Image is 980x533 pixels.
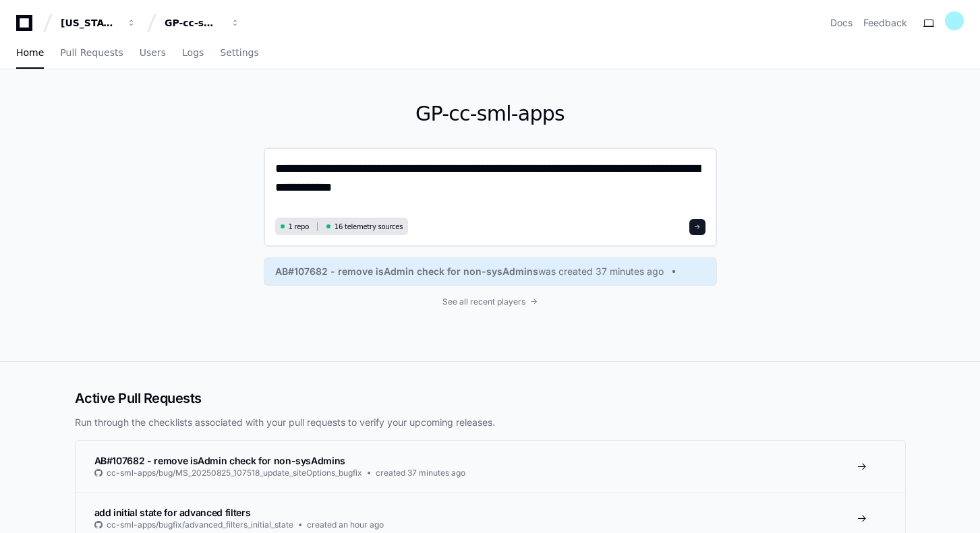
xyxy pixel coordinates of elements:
span: add initial state for advanced filters [94,507,251,518]
span: cc-sml-apps/bug/MS_20250825_107518_update_siteOptions_bugfix [107,468,362,478]
a: Docs [830,16,853,30]
button: [US_STATE] Pacific [55,11,142,35]
span: created 37 minutes ago [376,468,465,478]
button: Feedback [863,16,907,30]
span: 16 telemetry sources [335,222,403,232]
span: Users [140,49,166,57]
p: Run through the checklists associated with your pull requests to verify your upcoming releases. [75,416,906,429]
a: AB#107682 - remove isAdmin check for non-sysAdminswas created 37 minutes ago [275,265,705,278]
a: AB#107682 - remove isAdmin check for non-sysAdminscc-sml-apps/bug/MS_20250825_107518_update_siteO... [76,441,905,492]
a: Pull Requests [60,38,123,69]
a: Home [16,38,44,69]
span: cc-sml-apps/bugfix/advanced_filters_initial_state [107,520,293,530]
span: 1 repo [289,222,310,232]
span: Logs [182,49,204,57]
span: created an hour ago [307,520,384,530]
h1: GP-cc-sml-apps [264,102,717,126]
h2: Active Pull Requests [75,389,906,408]
span: AB#107682 - remove isAdmin check for non-sysAdmins [275,265,538,278]
span: Pull Requests [60,49,123,57]
button: GP-cc-sml-apps [159,11,246,35]
a: Users [140,38,166,69]
a: See all recent players [264,296,717,307]
span: Settings [220,49,258,57]
span: See all recent players [442,296,525,307]
span: was created 37 minutes ago [538,265,664,278]
a: Logs [182,38,204,69]
div: GP-cc-sml-apps [165,16,223,30]
div: [US_STATE] Pacific [61,16,119,30]
a: Settings [220,38,258,69]
span: Home [16,49,44,57]
span: AB#107682 - remove isAdmin check for non-sysAdmins [94,455,346,466]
